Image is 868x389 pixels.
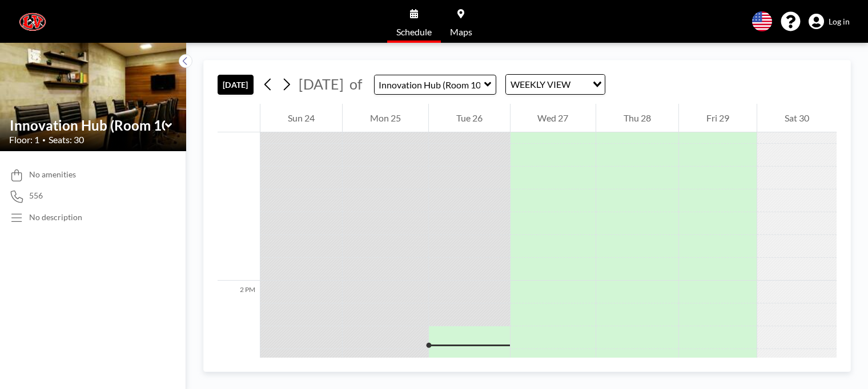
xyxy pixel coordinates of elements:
input: Search for option [574,77,586,92]
span: [DATE] [299,75,344,92]
span: Floor: 1 [9,134,39,145]
input: Innovation Hub (Room 103) [10,117,165,133]
div: Tue 26 [429,104,510,132]
div: Wed 27 [511,104,596,132]
a: Log in [809,14,850,30]
div: 1 PM [218,7,260,281]
span: • [42,136,46,144]
span: WEEKLY VIEW [508,77,573,92]
div: Sun 24 [260,104,342,132]
span: Schedule [396,27,432,37]
div: Thu 28 [596,104,678,132]
input: Innovation Hub (Room 103) [375,75,484,94]
span: 556 [29,191,43,201]
div: Fri 29 [679,104,757,132]
button: [DATE] [218,75,254,95]
span: of [349,75,362,93]
div: Sat 30 [757,104,837,132]
span: Log in [829,17,850,27]
div: No description [29,212,82,222]
img: organization-logo [18,10,47,33]
div: Mon 25 [343,104,428,132]
div: Search for option [506,75,605,94]
span: Seats: 30 [49,134,84,145]
span: No amenities [29,169,76,180]
span: Maps [450,27,472,37]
